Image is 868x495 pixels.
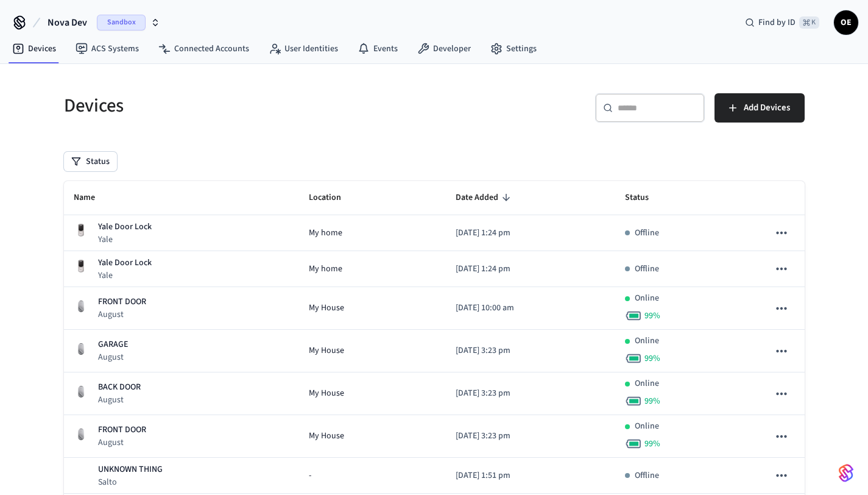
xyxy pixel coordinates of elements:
span: Add Devices [744,100,790,116]
a: Settings [481,38,546,60]
img: August Wifi Smart Lock 3rd Gen, Silver, Front [74,427,88,441]
img: Yale Assure Touchscreen Wifi Smart Lock, Satin Nickel, Front [74,259,88,274]
span: My House [309,302,344,315]
p: Offline [635,469,659,482]
span: My home [309,263,342,276]
span: My home [309,227,342,240]
p: GARAGE [98,338,128,351]
p: August [98,308,146,321]
span: 99 % [644,438,660,450]
span: My House [309,344,344,357]
p: Online [635,377,659,390]
span: ⌘ K [799,16,819,29]
a: Developer [408,38,481,60]
p: [DATE] 3:23 pm [456,387,605,400]
p: UNKNOWN THING [98,463,163,476]
span: My House [309,430,344,443]
span: Nova Dev [48,15,87,30]
a: Events [348,38,408,60]
p: Yale Door Lock [98,221,152,233]
p: [DATE] 3:23 pm [456,430,605,443]
p: August [98,394,141,406]
p: August [98,436,146,449]
span: OE [835,12,857,34]
span: - [309,469,311,482]
p: Online [635,420,659,433]
span: 99 % [644,310,660,322]
div: Find by ID⌘ K [735,12,829,34]
span: My House [309,387,344,400]
p: Offline [635,227,659,240]
img: August Wifi Smart Lock 3rd Gen, Silver, Front [74,299,88,313]
p: [DATE] 10:00 am [456,302,605,315]
p: Yale [98,269,152,282]
button: Status [64,152,117,171]
span: Location [309,188,357,207]
button: OE [834,10,858,35]
span: Date Added [456,188,514,207]
p: [DATE] 1:51 pm [456,469,605,482]
span: 99 % [644,395,660,407]
img: August Wifi Smart Lock 3rd Gen, Silver, Front [74,384,88,399]
span: Name [74,188,111,207]
p: Salto [98,476,163,488]
p: [DATE] 1:24 pm [456,263,605,276]
p: [DATE] 1:24 pm [456,227,605,240]
a: Connected Accounts [149,38,259,60]
p: Offline [635,263,659,276]
p: FRONT DOOR [98,424,146,436]
a: User Identities [259,38,348,60]
p: Online [635,292,659,305]
span: Sandbox [97,15,146,30]
span: 99 % [644,352,660,365]
p: FRONT DOOR [98,296,146,308]
span: Status [625,188,665,207]
p: BACK DOOR [98,381,141,394]
p: August [98,351,128,363]
img: SeamLogoGradient.69752ec5.svg [839,463,853,483]
h5: Devices [64,93,427,118]
p: Yale Door Lock [98,257,152,269]
p: Online [635,335,659,347]
button: Add Devices [715,93,805,123]
p: [DATE] 3:23 pm [456,344,605,357]
a: ACS Systems [66,38,149,60]
p: Yale [98,233,152,246]
img: August Wifi Smart Lock 3rd Gen, Silver, Front [74,341,88,356]
img: Yale Assure Touchscreen Wifi Smart Lock, Satin Nickel, Front [74,223,88,238]
a: Devices [2,38,66,60]
span: Find by ID [758,16,796,29]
